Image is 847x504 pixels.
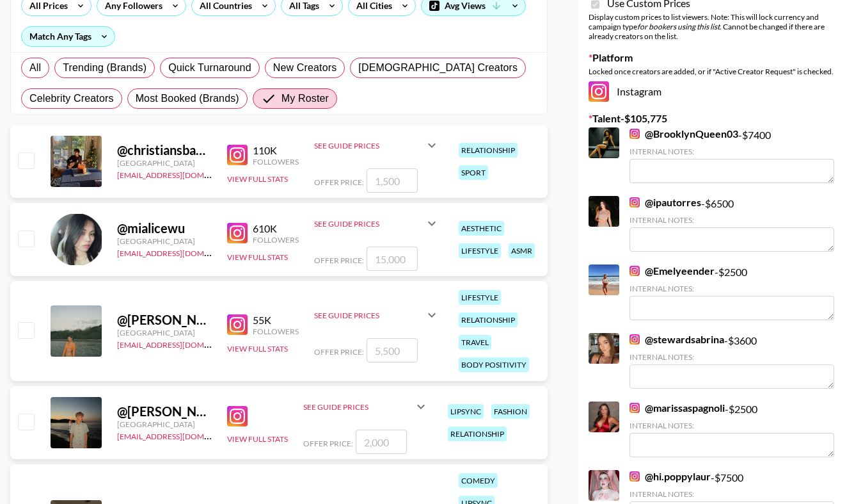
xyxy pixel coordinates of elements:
[589,51,837,64] label: Platform
[314,311,424,320] div: See Guide Prices
[253,144,299,157] div: 110K
[117,168,246,180] a: [EMAIL_ADDRESS][DOMAIN_NAME]
[459,290,501,305] div: lifestyle
[253,327,299,336] div: Followers
[629,403,640,413] img: Instagram
[629,333,724,346] a: @stewardsabrina
[629,197,640,207] img: Instagram
[314,208,439,239] div: See Guide Prices
[629,284,834,293] div: Internal Notes:
[629,127,834,183] div: - $ 7400
[459,165,488,180] div: sport
[117,328,212,337] div: [GEOGRAPHIC_DATA]
[303,439,353,448] span: Offer Price:
[136,91,239,106] span: Most Booked (Brands)
[117,142,212,158] div: @ christiansbanned
[29,60,41,76] span: All
[22,27,115,46] div: Match Any Tags
[367,247,418,271] input: 15,000
[589,67,837,76] div: Locked once creators are added, or if "Active Creator Request" is checked.
[303,402,413,412] div: See Guide Prices
[629,147,834,156] div: Internal Notes:
[253,222,299,235] div: 610K
[629,266,640,276] img: Instagram
[629,402,725,414] a: @marissaspagnoli
[459,473,498,488] div: comedy
[629,470,711,483] a: @hi.poppylaur
[168,60,251,76] span: Quick Turnaround
[253,157,299,167] div: Followers
[117,246,246,258] a: [EMAIL_ADDRESS][DOMAIN_NAME]
[629,471,640,482] img: Instagram
[589,112,837,125] label: Talent - $ 105,775
[227,223,248,243] img: Instagram
[459,143,518,158] div: relationship
[629,402,834,457] div: - $ 2500
[629,196,834,252] div: - $ 6500
[314,177,364,187] span: Offer Price:
[629,352,834,362] div: Internal Notes:
[459,313,518,327] div: relationship
[459,243,501,258] div: lifestyle
[629,334,640,345] img: Instagram
[314,219,424,229] div: See Guide Prices
[117,403,212,419] div: @ [PERSON_NAME]taylor207
[227,145,248,165] img: Instagram
[29,91,114,106] span: Celebrity Creators
[314,256,364,265] span: Offer Price:
[491,404,530,419] div: fashion
[227,434,288,444] button: View Full Stats
[637,22,720,31] em: for bookers using this list
[459,335,491,350] div: travel
[367,168,418,193] input: 1,500
[117,337,246,350] a: [EMAIL_ADDRESS][DOMAIN_NAME]
[629,264,715,277] a: @Emelyeender
[117,236,212,246] div: [GEOGRAPHIC_DATA]
[117,312,212,328] div: @ [PERSON_NAME].[PERSON_NAME]
[629,127,738,140] a: @BrooklynQueen03
[303,391,429,422] div: See Guide Prices
[459,221,504,236] div: aesthetic
[629,421,834,430] div: Internal Notes:
[629,333,834,389] div: - $ 3600
[281,91,329,106] span: My Roster
[227,314,248,335] img: Instagram
[629,489,834,499] div: Internal Notes:
[117,220,212,236] div: @ mialicewu
[629,129,640,139] img: Instagram
[227,406,248,427] img: Instagram
[459,357,529,372] div: body positivity
[314,141,424,150] div: See Guide Prices
[358,60,518,76] span: [DEMOGRAPHIC_DATA] Creators
[629,215,834,225] div: Internal Notes:
[448,427,507,441] div: relationship
[117,429,246,441] a: [EMAIL_ADDRESS][DOMAIN_NAME]
[448,404,484,419] div: lipsync
[629,264,834,320] div: - $ 2500
[589,81,837,102] div: Instagram
[314,130,439,161] div: See Guide Prices
[356,430,407,454] input: 2,000
[509,243,535,258] div: asmr
[314,300,439,330] div: See Guide Prices
[629,196,701,209] a: @ipautorres
[117,158,212,168] div: [GEOGRAPHIC_DATA]
[314,347,364,357] span: Offer Price:
[589,81,609,102] img: Instagram
[253,314,299,327] div: 55K
[227,344,288,354] button: View Full Stats
[589,12,837,41] div: Display custom prices to list viewers. Note: This will lock currency and campaign type . Cannot b...
[227,174,288,184] button: View Full Stats
[227,252,288,262] button: View Full Stats
[117,419,212,429] div: [GEOGRAPHIC_DATA]
[253,235,299,245] div: Followers
[367,338,418,362] input: 5,500
[63,60,146,76] span: Trending (Brands)
[273,60,337,76] span: New Creators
